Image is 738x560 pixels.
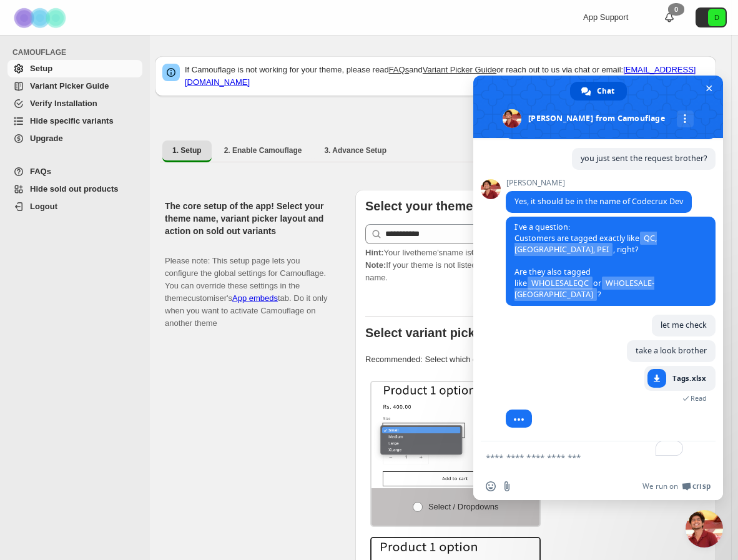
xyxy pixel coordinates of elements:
span: Logout [30,202,57,211]
a: Setup [7,60,142,77]
span: Close chat [702,82,716,95]
img: Camouflage [10,1,72,35]
span: Hide specific variants [30,116,114,125]
strong: Hint: [365,248,384,257]
a: We run onCrisp [642,481,711,491]
strong: Canopy (6.3.0) [471,248,527,257]
span: Insert an emoji [486,481,496,491]
p: If Camouflage is not working for your theme, please read and or reach out to us via chat or email: [185,64,709,89]
span: FAQs [30,167,51,176]
span: We run on [642,481,678,491]
div: 0 [668,3,684,16]
span: Send a file [502,481,512,491]
span: Select / Dropdowns [428,502,499,511]
a: Verify Installation [7,95,142,112]
span: let me check [661,320,707,330]
span: Hide sold out products [30,184,119,194]
a: Variant Picker Guide [423,65,496,74]
span: Chat [597,82,614,101]
textarea: To enrich screen reader interactions, please activate Accessibility in Grammarly extension settings [486,441,686,473]
img: Select / Dropdowns [371,382,539,488]
a: Chat [570,82,627,101]
span: 2. Enable Camouflage [224,145,302,155]
span: 3. Advance Setup [324,145,386,155]
span: Read [691,394,707,403]
span: Verify Installation [30,99,97,108]
a: Upgrade [7,130,142,147]
span: QC, [GEOGRAPHIC_DATA], PEI [514,232,657,256]
text: D [714,14,719,21]
span: Upgrade [30,134,63,143]
span: WHOLESALE-[GEOGRAPHIC_DATA] [514,277,654,301]
a: Logout [7,198,142,215]
strong: Note: [365,260,386,270]
span: Yes, it should be in the name of Codecrux Dev [514,196,683,207]
span: Crisp [692,481,711,491]
span: I've a question: Customers are tagged exactly like , right? Are they also tagged like or ? [514,222,657,300]
a: FAQs [389,65,410,74]
a: Variant Picker Guide [7,77,142,95]
span: Setup [30,64,52,73]
a: App embeds [232,293,278,303]
span: Avatar with initials D [708,9,726,26]
p: Recommended: Select which of the following variant picker styles match your theme. [365,353,706,366]
span: CAMOUFLAGE [12,47,144,57]
span: WHOLESALEQC [528,277,593,290]
p: Please note: This setup page lets you configure the global settings for Camouflage. You can overr... [165,242,335,330]
span: Your live theme's name is [365,248,527,257]
span: App Support [583,12,628,22]
button: Avatar with initials D [696,7,727,27]
a: FAQs [7,163,142,180]
span: Variant Picker Guide [30,81,109,91]
b: Select variant picker [Recommended] [365,326,588,340]
b: Select your theme name [Important] [365,199,578,213]
a: Hide specific variants [7,112,142,130]
p: If your theme is not listed, just enter your theme name. Check to find your theme name. [365,247,706,284]
span: take a look brother [636,345,707,356]
span: [PERSON_NAME] [506,179,692,187]
span: 1. Setup [172,145,202,155]
a: Hide sold out products [7,180,142,198]
span: you just sent the request brother? [581,153,707,164]
h2: The core setup of the app! Select your theme name, variant picker layout and action on sold out v... [165,200,335,237]
span: Tags.xlsx [672,373,706,384]
a: Close chat [686,510,723,548]
a: 0 [663,11,676,24]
